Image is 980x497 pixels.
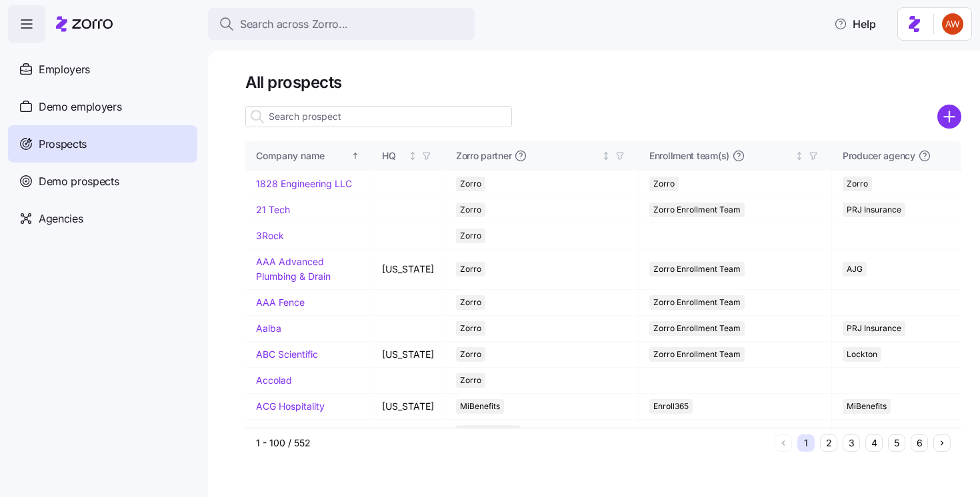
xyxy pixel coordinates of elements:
[847,262,863,276] span: AJG
[39,136,87,153] span: Prospects
[911,434,928,452] button: 6
[775,434,792,452] button: Previous page
[601,151,611,161] div: Not sorted
[256,178,352,189] a: 1828 Engineering LLC
[843,149,915,163] span: Producer agency
[937,105,961,129] svg: add icon
[256,426,335,438] a: ACME Distribution
[865,434,883,452] button: 4
[847,177,868,191] span: Zorro
[460,321,481,336] span: Zorro
[256,374,292,386] a: Accolad
[653,262,741,276] span: Zorro Enrollment Team
[256,436,769,450] div: 1 - 100 / 552
[649,149,729,163] span: Enrollment team(s)
[256,400,325,412] a: ACG Hospitality
[371,249,445,289] td: [US_STATE]
[39,211,83,227] span: Agencies
[382,149,405,163] div: HQ
[460,295,481,310] span: Zorro
[256,149,349,163] div: Company name
[653,295,741,310] span: Zorro Enrollment Team
[8,51,197,88] a: Employers
[847,321,901,336] span: PRJ Insurance
[256,296,305,308] a: AAA Fence
[795,151,804,161] div: Not sorted
[834,16,876,32] span: Help
[653,177,675,191] span: Zorro
[460,177,481,191] span: Zorro
[888,434,905,452] button: 5
[460,373,481,388] span: Zorro
[460,262,481,276] span: Zorro
[371,141,445,171] th: HQNot sorted
[408,151,417,161] div: Not sorted
[256,348,318,360] a: ABC Scientific
[847,203,901,217] span: PRJ Insurance
[847,347,877,362] span: Lockton
[942,13,963,35] img: 3c671664b44671044fa8929adf5007c6
[933,434,951,452] button: Next page
[256,256,331,282] a: AAA Advanced Plumbing & Drain
[653,203,741,217] span: Zorro Enrollment Team
[460,425,516,440] span: Warner Pacific
[256,322,281,334] a: Aalba
[256,230,284,241] a: 3Rock
[823,11,887,37] button: Help
[8,88,197,125] a: Demo employers
[8,200,197,237] a: Agencies
[39,99,122,115] span: Demo employers
[639,141,832,171] th: Enrollment team(s)Not sorted
[460,229,481,243] span: Zorro
[460,203,481,217] span: Zorro
[460,399,500,414] span: MiBenefits
[456,149,511,163] span: Zorro partner
[460,347,481,362] span: Zorro
[653,347,741,362] span: Zorro Enrollment Team
[8,125,197,163] a: Prospects
[371,342,445,368] td: [US_STATE]
[653,399,689,414] span: Enroll365
[653,321,741,336] span: Zorro Enrollment Team
[371,394,445,420] td: [US_STATE]
[39,173,119,190] span: Demo prospects
[208,8,475,40] button: Search across Zorro...
[240,16,348,33] span: Search across Zorro...
[39,61,90,78] span: Employers
[847,399,887,414] span: MiBenefits
[256,204,290,215] a: 21 Tech
[843,434,860,452] button: 3
[820,434,837,452] button: 2
[245,141,371,171] th: Company nameSorted ascending
[445,141,639,171] th: Zorro partnerNot sorted
[245,106,512,127] input: Search prospect
[351,151,360,161] div: Sorted ascending
[797,434,815,452] button: 1
[245,72,961,93] h1: All prospects
[8,163,197,200] a: Demo prospects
